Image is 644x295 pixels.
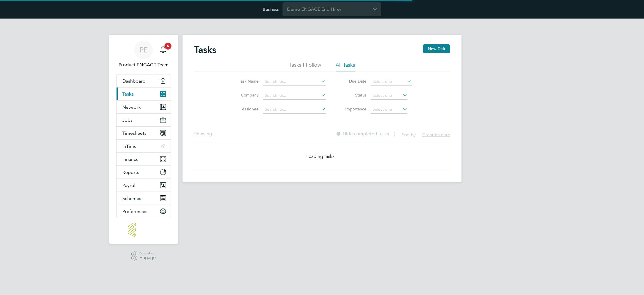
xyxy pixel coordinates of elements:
[117,192,171,205] button: Schemes
[122,170,139,175] span: Reports
[117,74,171,87] a: Dashboard
[263,105,326,114] input: Search for...
[371,78,412,86] input: Select one
[422,132,450,137] span: Creation date
[117,205,171,218] button: Preferences
[117,127,171,139] button: Timesheets
[164,43,171,50] span: 5
[232,79,259,84] label: Task Name
[371,105,407,114] input: Select one
[122,104,141,110] span: Network
[194,131,217,137] div: Showing
[371,92,407,100] input: Select one
[336,61,355,72] li: All Tasks
[157,41,169,59] a: 5
[402,132,416,137] label: Sort By
[117,88,171,100] a: Tasks
[116,41,171,68] a: PEProduct ENGAGE Team
[139,46,148,54] span: PE
[212,131,216,137] span: ...
[139,255,156,260] span: Engage
[109,35,178,244] nav: Main navigation
[122,209,147,214] span: Preferences
[131,251,156,262] a: Powered byEngage
[263,7,279,12] label: Business
[340,106,366,112] label: Importance
[263,78,326,86] input: Search for...
[117,166,171,179] button: Reports
[232,92,259,98] label: Company
[340,79,366,84] label: Due Date
[423,44,450,53] button: New Task
[340,92,366,98] label: Status
[122,143,137,149] span: InTime
[122,196,141,201] span: Schemes
[122,183,137,188] span: Payroll
[194,44,216,56] h2: Tasks
[122,117,133,123] span: Jobs
[128,223,160,237] img: engage-logo-retina.png
[117,114,171,126] button: Jobs
[122,156,139,162] span: Finance
[117,101,171,113] button: Network
[116,223,171,237] a: Go to home page
[122,130,146,136] span: Timesheets
[263,92,326,100] input: Search for...
[122,78,146,84] span: Dashboard
[336,131,389,137] label: Hide completed tasks
[117,179,171,192] button: Payroll
[139,251,156,256] span: Powered by
[289,61,321,72] li: Tasks I Follow
[117,153,171,165] button: Finance
[122,91,134,97] span: Tasks
[117,140,171,152] button: InTime
[232,106,259,112] label: Assignee
[306,154,335,159] span: Loading tasks
[116,61,171,68] span: Product ENGAGE Team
